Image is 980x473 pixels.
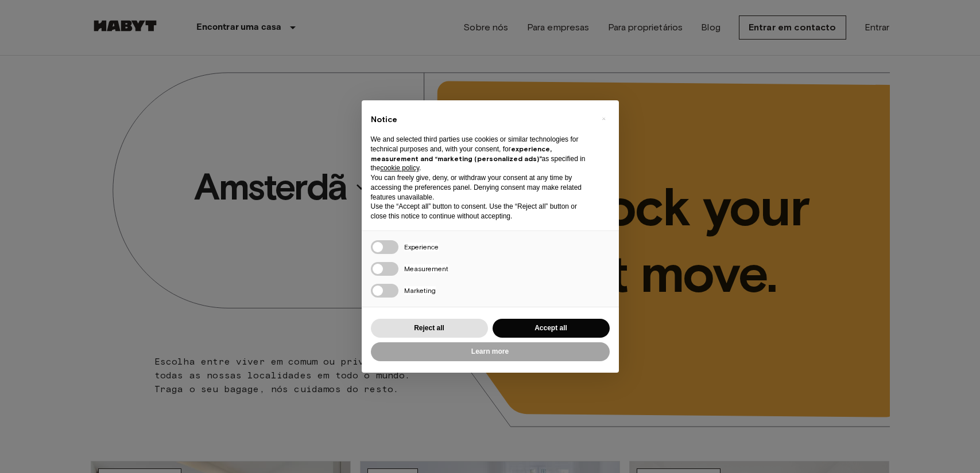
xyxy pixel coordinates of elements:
[371,202,591,221] p: Use the “Accept all” button to consent. Use the “Reject all” button or close this notice to conti...
[371,342,610,361] button: Learn more
[371,144,552,163] strong: experience, measurement and “marketing (personalized ads)”
[371,135,591,173] p: We and selected third parties use cookies or similar technologies for technical purposes and, wit...
[380,164,419,172] a: cookie policy
[602,112,606,126] span: ×
[371,319,488,338] button: Reject all
[493,319,610,338] button: Accept all
[595,110,613,128] button: Close this notice
[404,264,448,273] span: Measurement
[371,114,591,126] h2: Notice
[404,243,439,251] span: Experience
[404,286,436,295] span: Marketing
[371,173,591,202] p: You can freely give, deny, or withdraw your consent at any time by accessing the preferences pane...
